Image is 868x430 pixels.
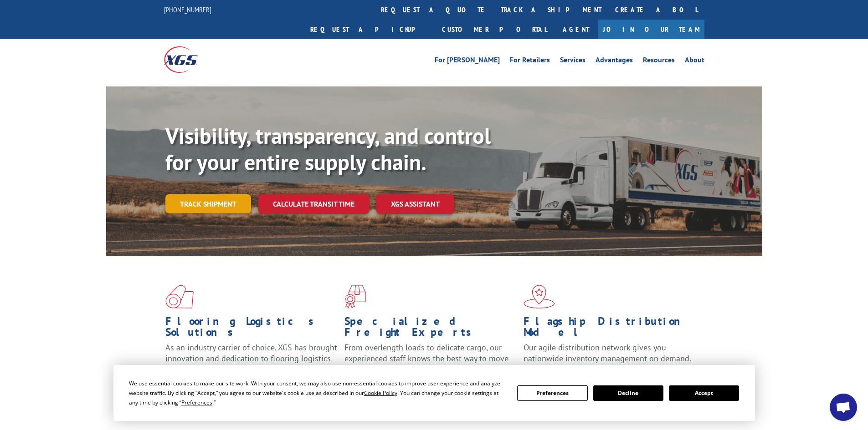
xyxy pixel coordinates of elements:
[344,285,366,309] img: xgs-icon-focused-on-flooring-red
[344,316,517,342] h1: Specialized Freight Experts
[364,389,397,397] span: Cookie Policy
[593,385,663,401] button: Decline
[524,316,696,342] h1: Flagship Distribution Model
[830,394,857,421] div: Open chat
[524,285,555,309] img: xgs-icon-flagship-distribution-model-red
[376,194,454,214] a: XGS ASSISTANT
[165,121,491,176] b: Visibility, transparency, and control for your entire supply chain.
[303,20,435,39] a: Request a pickup
[164,5,211,14] a: [PHONE_NUMBER]
[435,20,554,39] a: Customer Portal
[517,385,587,401] button: Preferences
[524,342,691,364] span: Our agile distribution network gives you nationwide inventory management on demand.
[344,342,517,383] p: From overlength loads to delicate cargo, our experienced staff knows the best way to move your fr...
[596,56,633,66] a: Advantages
[165,194,251,213] a: Track shipment
[165,316,338,342] h1: Flooring Logistics Solutions
[181,399,212,406] span: Preferences
[165,285,194,309] img: xgs-icon-total-supply-chain-intelligence-red
[113,365,755,421] div: Cookie Consent Prompt
[510,56,550,66] a: For Retailers
[643,56,675,66] a: Resources
[129,379,506,407] div: We use essential cookies to make our site work. With your consent, we may also use non-essential ...
[258,194,369,214] a: Calculate transit time
[598,20,704,39] a: Join Our Team
[435,56,500,66] a: For [PERSON_NAME]
[165,342,337,374] span: As an industry carrier of choice, XGS has brought innovation and dedication to flooring logistics...
[669,385,739,401] button: Accept
[560,56,586,66] a: Services
[554,20,598,39] a: Agent
[685,56,704,66] a: About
